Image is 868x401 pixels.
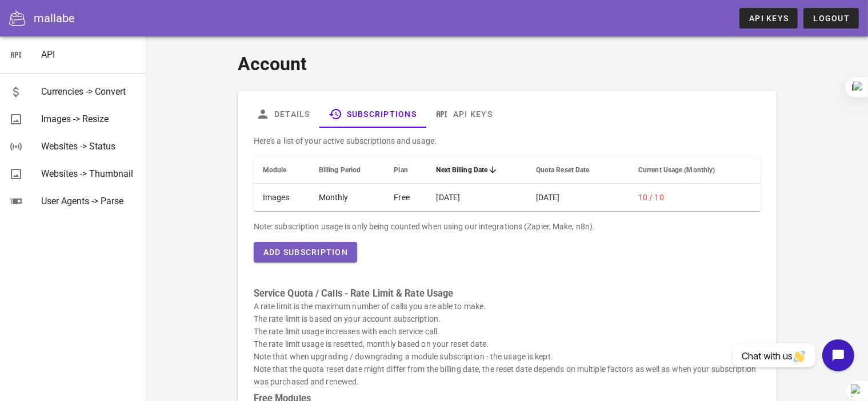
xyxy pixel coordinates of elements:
div: Websites -> Thumbnail [41,168,137,179]
div: Note: subscription usage is only being counted when using our integrations (Zapier, Make, n8n). [254,220,761,233]
th: Billing Period [310,156,385,184]
span: Next Billing Date [437,166,488,174]
th: Next Billing Date: Sorted descending. Activate to remove sorting. [427,156,527,184]
span: API Keys [749,14,789,23]
td: [DATE] [427,184,527,211]
p: Here's a list of your active subscriptions and usage: [254,135,761,147]
div: User Agents -> Parse [41,196,137,206]
span: Add Subscription [263,248,348,257]
a: Details [247,100,319,128]
div: Images -> Resize [41,114,137,124]
span: Quota Reset Date [536,166,590,174]
span: Billing Period [319,166,361,174]
span: Logout [813,14,850,23]
h3: Service Quota / Calls - Rate Limit & Rate Usage [254,287,761,300]
div: Currencies -> Convert [41,86,137,97]
td: [DATE] [527,184,629,211]
span: Module [263,166,287,174]
div: API [41,49,137,60]
button: Logout [803,8,859,29]
a: API Keys [426,100,502,128]
div: mallabe [34,10,75,27]
td: Monthly [310,184,385,211]
a: Subscriptions [319,100,426,128]
th: Quota Reset Date: Not sorted. Activate to sort ascending. [527,156,629,184]
th: Plan [385,156,427,184]
a: API Keys [739,8,798,29]
td: Images [254,184,310,211]
p: A rate limit is the maximum number of calls you are able to make. The rate limit is based on your... [254,300,761,388]
span: Current Usage (Monthly) [638,166,715,174]
button: Add Subscription [254,242,357,262]
th: Module [254,156,310,184]
div: Websites -> Status [41,141,137,152]
span: 10 / 10 [638,193,664,202]
th: Current Usage (Monthly): Not sorted. Activate to sort ascending. [629,156,761,184]
span: Plan [394,166,407,174]
h1: Account [238,50,777,78]
td: Free [385,184,427,211]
